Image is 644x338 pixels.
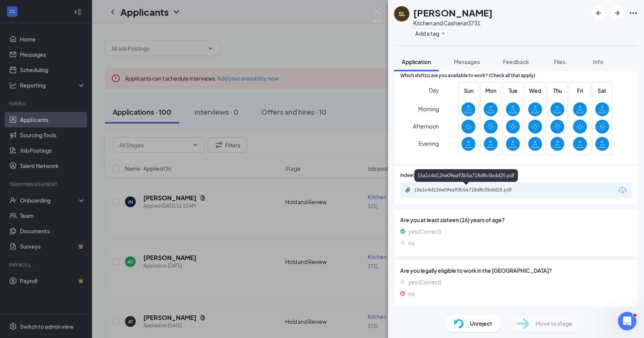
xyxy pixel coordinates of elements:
[414,169,518,182] div: 15a1c4d126e09ea93b5a718d8c5bdd25.pdf
[441,31,445,36] svg: Plus
[402,58,431,65] span: Application
[414,187,521,193] div: 15a1c4d126e09ea93b5a718d8c5bdd25.pdf
[408,227,441,236] span: yes (Correct)
[408,289,415,298] span: no
[506,86,520,95] span: Tue
[405,187,529,194] a: Paperclip15a1c4d126e09ea93b5a718d8c5bdd25.pdf
[405,187,411,193] svg: Paperclip
[454,58,480,65] span: Messages
[618,312,636,330] iframe: Intercom live chat
[413,29,447,37] button: PlusAdd a tag
[408,278,441,286] span: yes (Correct)
[419,137,439,150] span: Evening
[400,72,535,79] span: Which shift(s) are you available to work? (Check all that apply)
[400,172,434,179] span: Indeed Resume
[503,58,529,65] span: Feedback
[413,19,493,27] div: Kitchen and Cashier at 3731
[595,86,609,95] span: Sat
[484,86,498,95] span: Mon
[613,8,622,18] svg: ArrowRight
[470,319,492,328] span: Unreject
[399,10,405,18] div: SL
[400,266,632,275] span: Are you legally eligible to work in the [GEOGRAPHIC_DATA]?
[413,119,439,133] span: Afternoon
[536,319,572,328] span: Move to stage
[592,6,606,20] button: ArrowLeftNew
[593,58,603,65] span: Info
[629,8,638,18] svg: Ellipses
[618,186,627,195] svg: Download
[462,86,475,95] span: Sun
[429,86,439,94] span: Day
[418,102,439,116] span: Morning
[573,86,587,95] span: Fri
[413,6,493,19] h1: [PERSON_NAME]
[408,239,415,247] span: no
[528,86,542,95] span: Wed
[400,216,632,224] span: Are you at least sixteen (16) years of age?
[610,6,624,20] button: ArrowRight
[550,86,564,95] span: Thu
[554,58,565,65] span: Files
[594,8,603,18] svg: ArrowLeftNew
